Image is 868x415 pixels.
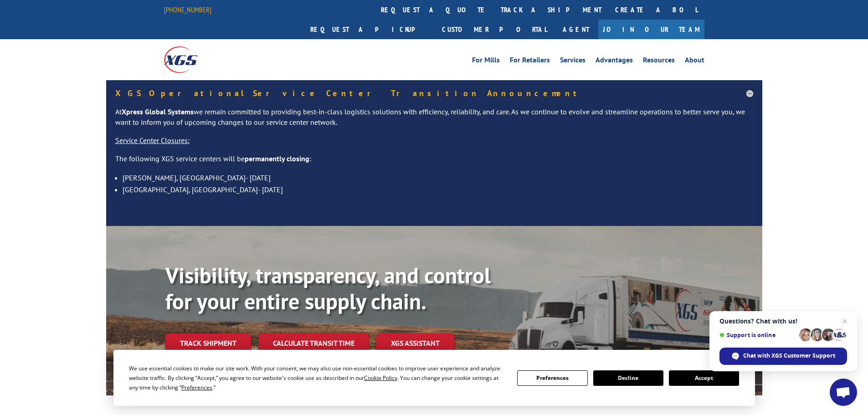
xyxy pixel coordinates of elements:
[554,20,598,39] a: Agent
[115,107,753,136] p: At we remain committed to providing best-in-class logistics solutions with efficiency, reliabilit...
[719,332,796,338] span: Support is online
[165,261,491,316] b: Visibility, transparency, and control for your entire supply chain.
[719,348,847,365] span: Chat with XGS Customer Support
[743,352,835,360] span: Chat with XGS Customer Support
[165,333,251,353] a: Track shipment
[472,56,500,67] a: For Mills
[123,184,753,195] li: [GEOGRAPHIC_DATA], [GEOGRAPHIC_DATA]- [DATE]
[560,56,586,67] a: Services
[245,154,309,163] strong: permanently closing
[593,370,663,386] button: Decline
[122,107,194,116] strong: Xpress Global Systems
[685,56,704,67] a: About
[258,333,369,353] a: Calculate transit time
[129,364,506,392] div: We use essential cookies to make our site work. With your consent, we may also use non-essential ...
[376,333,454,353] a: XGS ASSISTANT
[719,318,847,325] span: Questions? Chat with us!
[435,20,554,39] a: Customer Portal
[596,56,633,67] a: Advantages
[164,5,211,14] a: [PHONE_NUMBER]
[113,350,755,406] div: Cookie Consent Prompt
[303,20,435,39] a: Request a pickup
[517,370,587,386] button: Preferences
[510,56,550,67] a: For Retailers
[364,374,397,382] span: Cookie Policy
[123,172,753,184] li: [PERSON_NAME], [GEOGRAPHIC_DATA]- [DATE]
[598,20,704,39] a: Join Our Team
[115,136,190,145] u: Service Center Closures:
[115,89,753,97] h5: XGS Operational Service Center Transition Announcement
[181,384,212,391] span: Preferences
[669,370,739,386] button: Accept
[115,154,753,172] p: The following XGS service centers will be :
[643,56,675,67] a: Resources
[830,379,857,406] a: Open chat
